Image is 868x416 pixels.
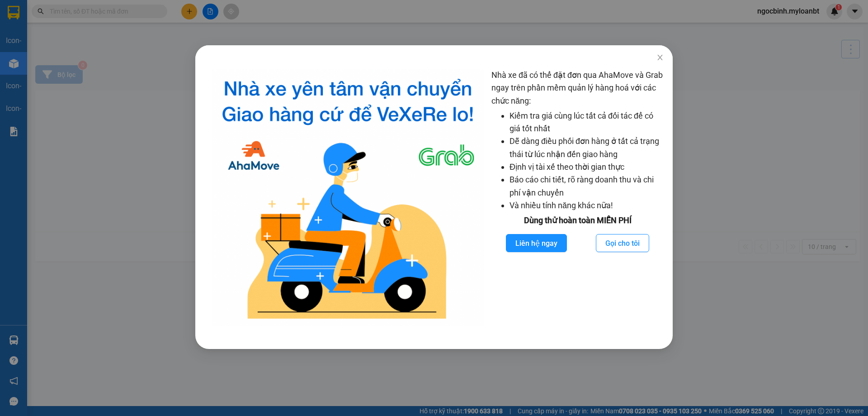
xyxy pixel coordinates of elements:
div: Dùng thử hoàn toàn MIỄN PHÍ [491,214,664,227]
li: Định vị tài xế theo thời gian thực [509,161,664,173]
li: Dễ dàng điều phối đơn hàng ở tất cả trạng thái từ lúc nhận đến giao hàng [509,135,664,161]
img: logo [212,69,484,326]
div: Nhà xe đã có thể đặt đơn qua AhaMove và Grab ngay trên phần mềm quản lý hàng hoá với các chức năng: [491,69,664,326]
span: Liên hệ ngay [515,238,557,249]
span: close [656,54,664,61]
button: Close [647,45,673,71]
li: Báo cáo chi tiết, rõ ràng doanh thu và chi phí vận chuyển [509,173,664,199]
button: Liên hệ ngay [506,234,567,252]
button: Gọi cho tôi [596,234,649,252]
li: Và nhiều tính năng khác nữa! [509,199,664,212]
li: Kiểm tra giá cùng lúc tất cả đối tác để có giá tốt nhất [509,110,664,135]
span: Gọi cho tôi [605,238,640,249]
